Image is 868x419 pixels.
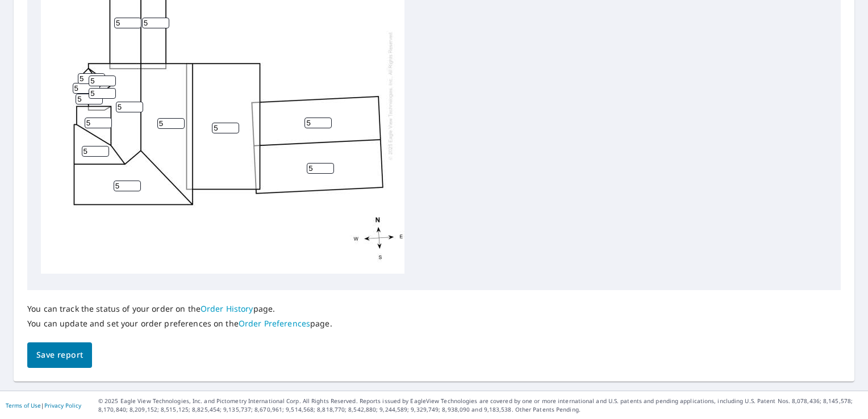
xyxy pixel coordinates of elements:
a: Privacy Policy [44,401,81,409]
p: You can update and set your order preferences on the page. [27,319,332,329]
p: | [6,402,81,409]
p: You can track the status of your order on the page. [27,304,332,314]
a: Order Preferences [239,318,310,329]
p: © 2025 Eagle View Technologies, Inc. and Pictometry International Corp. All Rights Reserved. Repo... [98,397,862,414]
a: Terms of Use [6,401,41,409]
span: Save report [36,348,83,362]
a: Order History [201,303,253,314]
button: Save report [27,342,92,368]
